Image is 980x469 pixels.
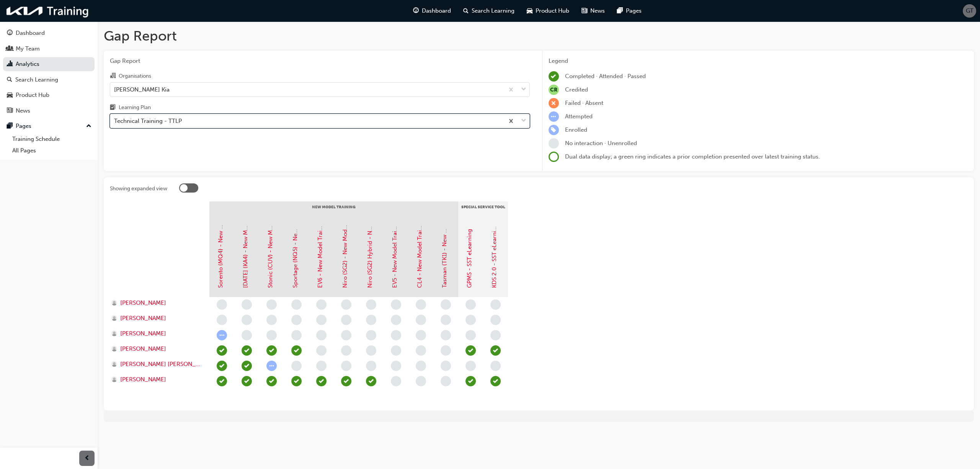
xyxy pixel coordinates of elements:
span: [PERSON_NAME] [120,329,166,338]
span: prev-icon [84,454,90,463]
div: Product Hub [16,91,49,100]
span: learningRecordVerb_COMPLETE-icon [549,71,559,82]
a: All Pages [9,145,95,157]
span: search-icon [7,77,12,83]
span: learningRecordVerb_NONE-icon [391,361,401,371]
span: learningRecordVerb_NONE-icon [316,299,327,310]
span: Dual data display; a green ring indicates a prior completion presented over latest training status. [565,153,820,160]
span: Product Hub [536,7,569,15]
button: Pages [3,119,95,133]
span: search-icon [463,6,469,16]
span: Attempted [565,113,593,120]
span: learningRecordVerb_NONE-icon [490,330,501,340]
span: learningRecordVerb_COMPLETE-icon [490,345,501,356]
span: Enrolled [565,126,587,133]
button: GT [963,4,976,18]
span: Search Learning [472,7,514,15]
span: learningRecordVerb_NONE-icon [441,315,451,325]
span: learningRecordVerb_PASS-icon [217,376,227,386]
div: News [16,106,30,115]
span: learningRecordVerb_COMPLETE-icon [291,376,302,386]
span: learningRecordVerb_NONE-icon [316,330,327,340]
a: My Team [3,42,95,56]
span: [PERSON_NAME] [120,299,166,307]
span: learningRecordVerb_NONE-icon [366,330,376,340]
span: learningRecordVerb_NONE-icon [465,361,476,371]
span: GT [966,7,973,15]
span: learningRecordVerb_ATTEMPT-icon [217,330,227,340]
span: learningRecordVerb_NONE-icon [465,299,476,310]
span: learningRecordVerb_COMPLETE-icon [490,376,501,386]
span: learningRecordVerb_NONE-icon [217,315,227,325]
a: [PERSON_NAME] [111,345,202,353]
a: KDS 2.0 - SST eLearning [491,224,498,288]
span: guage-icon [413,6,419,16]
span: [PERSON_NAME] [120,345,166,353]
span: learningRecordVerb_NONE-icon [266,315,277,325]
span: learningRecordVerb_NONE-icon [366,361,376,371]
a: Analytics [3,57,95,71]
a: CL4 - New Model Training - eLearning [416,186,423,288]
span: learningRecordVerb_NONE-icon [416,376,426,386]
span: learningRecordVerb_NONE-icon [217,299,227,310]
span: learningRecordVerb_COMPLETE-icon [217,361,227,371]
span: learningRecordVerb_NONE-icon [416,330,426,340]
a: Niro (SG2) - New Model Training - eLearning [341,169,348,288]
span: Credited [565,86,588,93]
a: EV5 - New Model Training - eLearning [391,187,398,288]
span: news-icon [581,6,587,16]
a: EV6 - New Model Training - eLearning [317,186,323,288]
span: down-icon [521,85,526,95]
span: learningRecordVerb_NONE-icon [441,330,451,340]
a: Tasman (TK1) - New Model Training - eLearning [441,161,448,288]
div: Special Service Tool [458,201,508,221]
a: kia-training [4,3,92,19]
span: learningRecordVerb_NONE-icon [316,361,327,371]
span: learningRecordVerb_NONE-icon [391,315,401,325]
span: learningRecordVerb_PASS-icon [465,376,476,386]
span: learningRecordVerb_ENROLL-icon [549,125,559,135]
div: Organisations [119,72,151,80]
span: learningRecordVerb_NONE-icon [341,315,351,325]
span: learningRecordVerb_NONE-icon [266,299,277,310]
a: [PERSON_NAME] [111,375,202,384]
a: pages-iconPages [611,3,648,19]
h1: Gap Report [104,28,974,44]
a: Search Learning [3,73,95,87]
span: learningplan-icon [110,105,116,111]
span: car-icon [7,92,13,99]
span: learningRecordVerb_NONE-icon [242,299,252,310]
span: learningRecordVerb_NONE-icon [416,315,426,325]
span: learningRecordVerb_NONE-icon [465,330,476,340]
span: car-icon [527,6,532,16]
span: learningRecordVerb_COMPLETE-icon [341,376,351,386]
div: [PERSON_NAME] Kia [114,85,170,94]
span: learningRecordVerb_NONE-icon [549,138,559,149]
span: learningRecordVerb_NONE-icon [366,299,376,310]
span: up-icon [86,121,91,131]
span: learningRecordVerb_NONE-icon [441,345,451,356]
span: guage-icon [7,30,13,37]
span: learningRecordVerb_NONE-icon [391,299,401,310]
span: Pages [626,7,642,15]
span: learningRecordVerb_NONE-icon [266,330,277,340]
a: News [3,104,95,118]
span: learningRecordVerb_NONE-icon [291,361,302,371]
span: learningRecordVerb_ATTEMPT-icon [266,361,277,371]
span: learningRecordVerb_PASS-icon [465,345,476,356]
span: learningRecordVerb_NONE-icon [341,330,351,340]
div: New Model Training [209,201,458,221]
span: News [590,7,605,15]
span: pages-icon [7,123,13,130]
span: learningRecordVerb_NONE-icon [416,345,426,356]
a: Product Hub [3,88,95,102]
span: learningRecordVerb_NONE-icon [341,361,351,371]
span: learningRecordVerb_NONE-icon [416,299,426,310]
span: learningRecordVerb_COMPLETE-icon [217,345,227,356]
button: DashboardMy TeamAnalyticsSearch LearningProduct HubNews [3,25,95,119]
span: learningRecordVerb_NONE-icon [490,315,501,325]
span: learningRecordVerb_NONE-icon [490,361,501,371]
a: [PERSON_NAME] [111,329,202,338]
span: pages-icon [617,6,623,16]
